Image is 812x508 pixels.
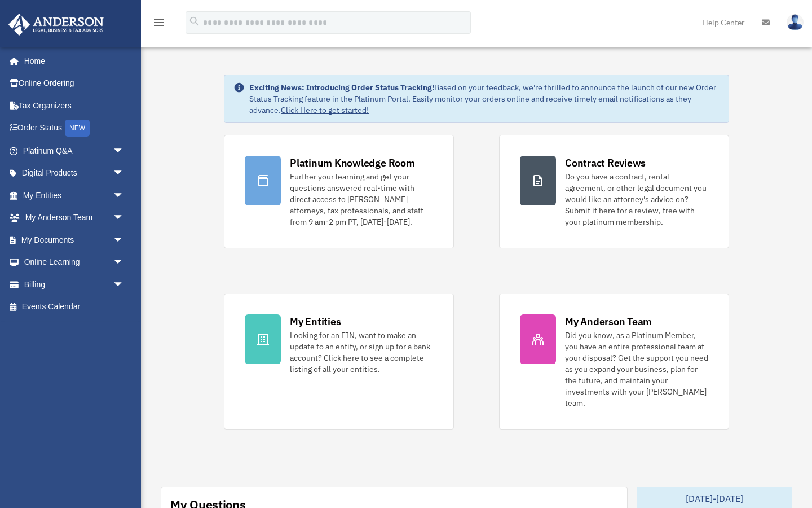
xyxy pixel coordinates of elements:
span: arrow_drop_down [113,229,135,252]
a: Online Ordering [8,72,141,95]
a: Click Here to get started! [281,105,369,115]
span: arrow_drop_down [113,207,135,230]
a: Events Calendar [8,296,141,318]
a: My Documentsarrow_drop_down [8,229,141,251]
span: arrow_drop_down [113,139,135,163]
div: My Anderson Team [565,314,652,329]
a: Home [8,50,135,72]
a: Platinum Knowledge Room Further your learning and get your questions answered real-time with dire... [224,135,454,248]
div: Based on your feedback, we're thrilled to announce the launch of our new Order Status Tracking fe... [249,82,720,116]
a: Platinum Q&Aarrow_drop_down [8,139,141,162]
div: Further your learning and get your questions answered real-time with direct access to [PERSON_NAM... [290,171,433,227]
a: Order StatusNEW [8,117,141,140]
div: Do you have a contract, rental agreement, or other legal document you would like an attorney's ad... [565,171,708,227]
span: arrow_drop_down [113,273,135,296]
div: Contract Reviews [565,156,646,170]
strong: Exciting News: Introducing Order Status Tracking! [249,82,434,93]
a: Digital Productsarrow_drop_down [8,162,141,185]
a: My Anderson Team Did you know, as a Platinum Member, you have an entire professional team at your... [499,294,729,430]
a: Online Learningarrow_drop_down [8,251,141,274]
span: arrow_drop_down [113,162,135,185]
img: Anderson Advisors Platinum Portal [5,14,107,36]
a: Tax Organizers [8,94,141,117]
div: Looking for an EIN, want to make an update to an entity, or sign up for a bank account? Click her... [290,330,433,375]
a: Billingarrow_drop_down [8,273,141,296]
a: My Anderson Teamarrow_drop_down [8,207,141,229]
div: NEW [65,120,90,137]
a: My Entitiesarrow_drop_down [8,184,141,207]
span: arrow_drop_down [113,184,135,207]
a: menu [152,20,166,29]
div: Did you know, as a Platinum Member, you have an entire professional team at your disposal? Get th... [565,330,708,409]
img: User Pic [787,14,804,30]
a: My Entities Looking for an EIN, want to make an update to an entity, or sign up for a bank accoun... [224,294,454,430]
span: arrow_drop_down [113,251,135,274]
i: search [188,15,201,28]
i: menu [152,16,166,29]
a: Contract Reviews Do you have a contract, rental agreement, or other legal document you would like... [499,135,729,248]
div: My Entities [290,314,341,329]
div: Platinum Knowledge Room [290,156,415,170]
